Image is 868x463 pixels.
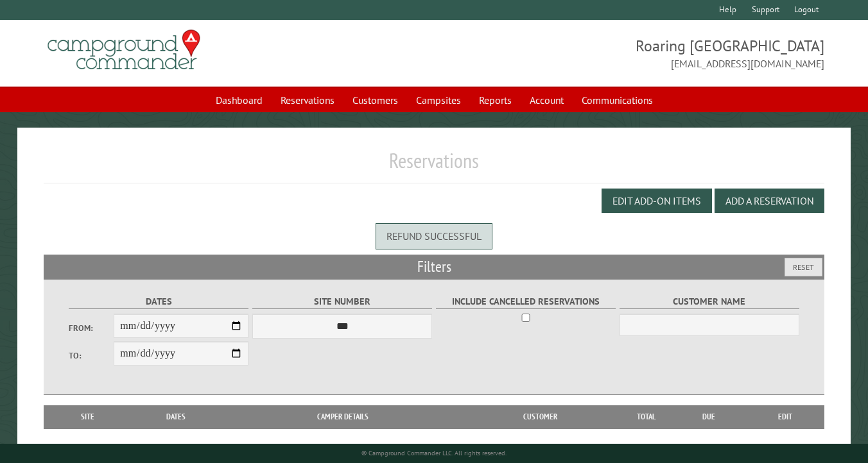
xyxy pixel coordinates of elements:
a: Account [522,88,571,112]
a: Reservations [273,88,342,112]
button: Edit Add-on Items [602,189,712,213]
th: Site [50,405,126,428]
button: Reset [785,258,822,276]
th: Edit [745,405,824,428]
label: From: [69,322,114,334]
label: To: [69,349,114,362]
h2: Filters [44,255,825,279]
label: Site Number [252,294,432,309]
th: Due [672,405,746,428]
a: Campsites [408,88,469,112]
a: Dashboard [208,88,270,112]
h1: Reservations [44,148,825,183]
th: Dates [126,405,226,428]
th: Camper Details [226,405,459,428]
label: Dates [69,294,248,309]
div: Refund successful [376,223,492,249]
th: Customer [460,405,621,428]
small: © Campground Commander LLC. All rights reserved. [361,449,507,457]
label: Customer Name [620,294,799,309]
img: Campground Commander [44,25,204,75]
a: Customers [345,88,406,112]
button: Add a Reservation [715,189,824,213]
span: Roaring [GEOGRAPHIC_DATA] [EMAIL_ADDRESS][DOMAIN_NAME] [434,35,824,71]
th: Total [621,405,672,428]
a: Communications [574,88,661,112]
label: Include Cancelled Reservations [436,294,616,309]
a: Reports [471,88,519,112]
